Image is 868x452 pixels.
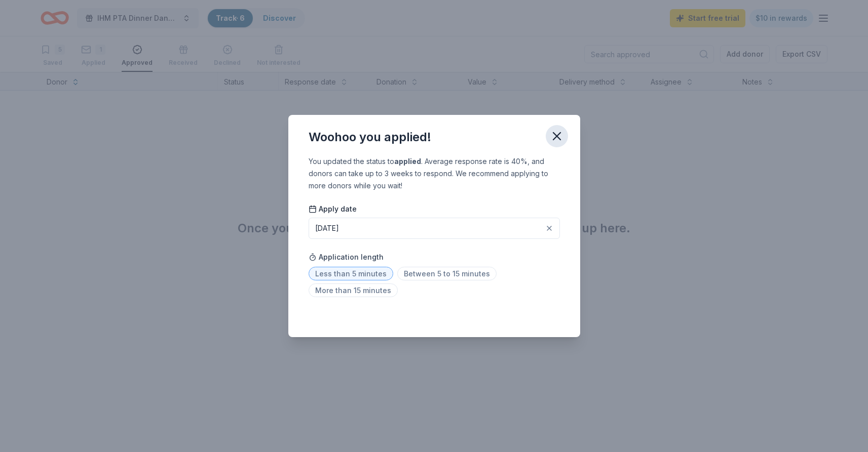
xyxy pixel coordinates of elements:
div: Woohoo you applied! [309,129,431,145]
b: applied [394,157,421,166]
span: Apply date [309,204,357,214]
span: Less than 5 minutes [309,267,393,280]
button: [DATE] [309,218,560,239]
div: [DATE] [315,222,339,234]
div: You updated the status to . Average response rate is 40%, and donors can take up to 3 weeks to re... [309,155,560,192]
span: Between 5 to 15 minutes [397,267,497,280]
span: More than 15 minutes [309,283,398,297]
span: Application length [309,251,384,263]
